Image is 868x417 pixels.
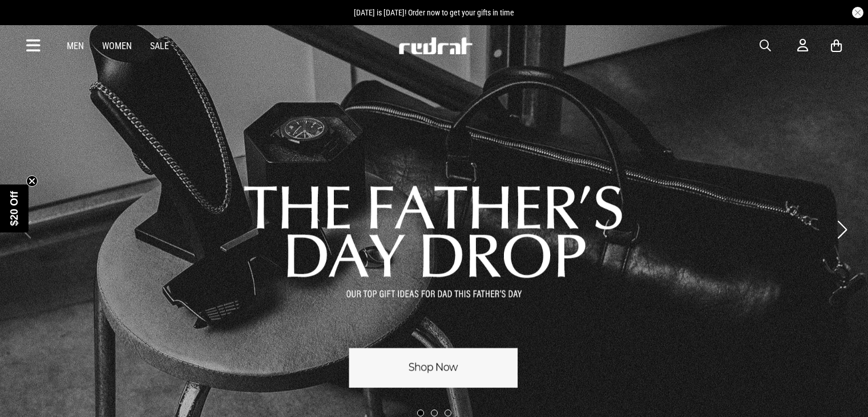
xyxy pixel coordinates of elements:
span: $20 Off [9,191,20,226]
a: Sale [150,41,169,51]
button: Close teaser [26,175,38,187]
span: [DATE] is [DATE]! Order now to get your gifts in time [354,8,514,17]
button: Next slide [834,217,850,242]
a: Men [67,41,84,51]
a: Women [102,41,132,51]
img: Redrat logo [398,37,473,54]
